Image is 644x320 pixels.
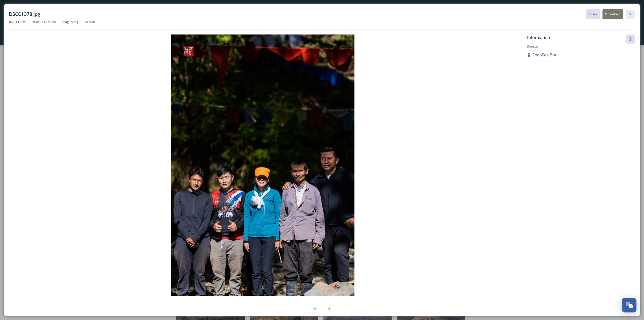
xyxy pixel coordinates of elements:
[602,9,623,19] button: Download
[32,19,57,24] span: 5005 px x 7507 px
[9,11,40,18] h3: DSC01078.jpg
[532,52,556,58] span: SnapSea Bot
[586,9,600,19] button: Share
[9,19,27,24] span: [DATE] 17:43
[9,34,517,309] img: 1BN6fV9M67wEiW_yg4FJ92JQ0SEbcgRmM.jpg
[527,44,538,49] span: Source
[527,35,550,40] span: Information
[622,298,636,312] button: Open Chat
[84,19,95,24] span: 9.69 MB
[62,19,78,24] span: image/jpeg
